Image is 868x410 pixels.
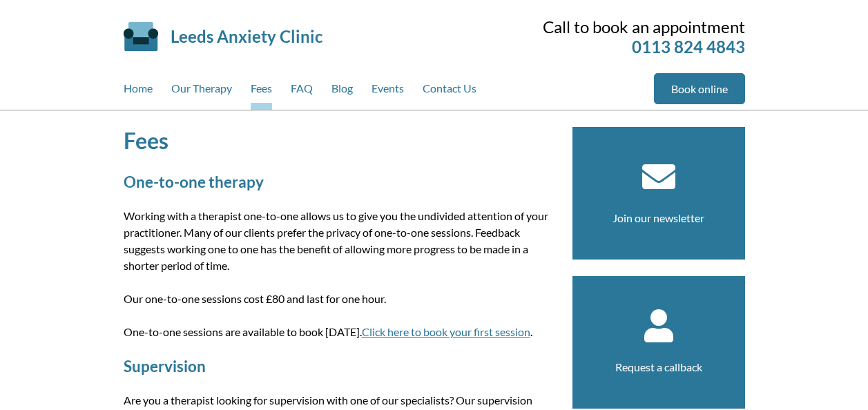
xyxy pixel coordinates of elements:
a: FAQ [291,73,313,110]
a: Home [124,73,153,110]
a: Blog [331,73,353,110]
a: Events [372,73,404,110]
a: Our Therapy [171,73,232,110]
a: Fees [251,73,272,110]
p: Our one-to-one sessions cost £80 and last for one hour. [124,291,556,307]
h1: Fees [124,127,556,154]
h2: Supervision [124,357,556,375]
a: Request a callback [615,360,702,373]
a: Leeds Anxiety Clinic [171,26,322,46]
a: Join our newsletter [613,211,704,224]
a: Click here to book your first session [362,325,530,338]
a: Book online [654,73,745,104]
h2: One-to-one therapy [124,173,556,191]
p: Working with a therapist one-to-one allows us to give you the undivided attention of your practit... [124,208,556,274]
p: One-to-one sessions are available to book [DATE]. . [124,324,556,340]
a: Contact Us [423,73,476,110]
a: 0113 824 4843 [632,37,745,57]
